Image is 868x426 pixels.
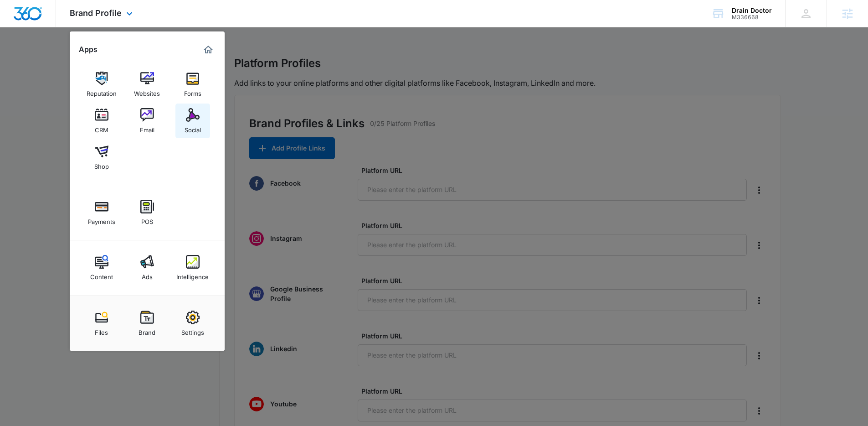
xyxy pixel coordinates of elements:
[15,15,22,22] img: logo_orange.svg
[732,14,772,21] div: account id
[84,140,119,175] a: Shop
[175,67,210,102] a: Forms
[140,122,154,134] div: Email
[184,85,201,97] div: Forms
[176,269,209,281] div: Intelligence
[35,54,82,60] div: Domain Overview
[139,324,155,336] div: Brand
[94,158,109,170] div: Shop
[175,250,210,285] a: Intelligence
[15,24,22,31] img: website_grey.svg
[87,85,117,97] div: Reputation
[142,269,153,281] div: Ads
[141,213,153,225] div: POS
[201,42,216,57] a: Marketing 360® Dashboard
[185,122,201,134] div: Social
[175,104,210,138] a: Social
[181,324,204,336] div: Settings
[130,250,164,285] a: Ads
[130,104,164,138] a: Email
[101,54,154,60] div: Keywords by Traffic
[79,45,98,54] h2: Apps
[95,324,108,336] div: Files
[88,213,115,225] div: Payments
[91,53,98,60] img: tab_keywords_by_traffic_grey.svg
[130,67,164,102] a: Websites
[130,306,164,341] a: Brand
[84,195,119,230] a: Payments
[130,195,164,230] a: POS
[26,15,45,22] div: v 4.0.25
[95,122,108,134] div: CRM
[134,85,160,97] div: Websites
[84,67,119,102] a: Reputation
[84,306,119,341] a: Files
[24,24,100,31] div: Domain: [DOMAIN_NAME]
[90,269,113,281] div: Content
[84,250,119,285] a: Content
[70,8,122,18] span: Brand Profile
[25,53,32,60] img: tab_domain_overview_orange.svg
[175,306,210,341] a: Settings
[84,104,119,138] a: CRM
[732,7,772,14] div: account name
